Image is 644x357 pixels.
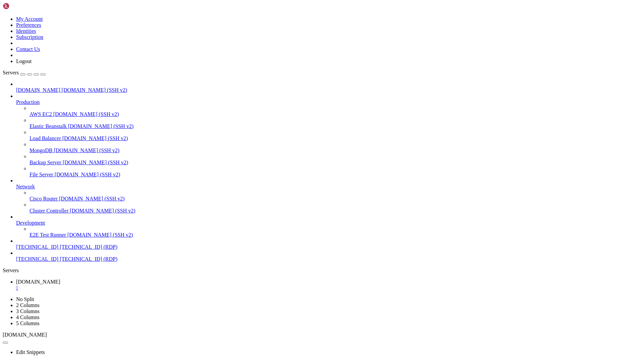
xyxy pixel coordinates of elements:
span: ⣀ [38,20,42,25]
span: ⠀ [58,14,62,19]
span: ⠀ [72,31,75,37]
span: ⠀ [11,25,15,31]
a: Identities [16,28,36,34]
span: ⣀ [74,8,78,14]
span: ⠀ [112,43,115,48]
li: [DOMAIN_NAME] [DOMAIN_NAME] (SSH v2) [16,81,641,93]
span: Backup Server [30,160,61,165]
span: ⠊ [45,25,48,31]
li: Production [16,93,641,178]
span: ⠀ [18,8,21,14]
span: Cisco Router [30,196,58,201]
span: ⠀ [78,43,82,48]
span: ⠀ [109,31,112,37]
span: ⣤ [102,31,105,37]
span: ⠀ [18,14,21,19]
span: ⣠ [105,43,109,48]
span: ⠀ [25,20,28,25]
li: [TECHNICAL_ID] [TECHNICAL_ID] (RDP) [16,250,641,262]
span: ⠀ [48,43,52,48]
span: ⣒ [92,31,95,37]
span: ⠈ [105,37,109,42]
span: ⠀ [78,37,82,42]
span: ⡀ [82,25,85,31]
span: ⡴ [32,20,35,25]
span: ⠦ [99,31,102,37]
span: ⠋ [109,43,112,48]
span: ⠈ [85,37,89,42]
span: ⠀ [28,31,32,37]
span: [DOMAIN_NAME] (SSH v2) [55,172,120,177]
span: ⠀ [89,14,92,19]
span: ⣠ [18,43,21,48]
span: ⠀ [52,37,55,42]
a: Development [16,220,641,226]
span: ⡌ [95,37,99,42]
span: ⠀ [105,14,109,19]
span: ⠀ [11,8,15,14]
span: ⠀ [82,20,85,25]
span: AWS EC2 [30,111,52,117]
span: ⠀ [99,14,102,19]
span: E2E Test Runner [30,232,66,238]
img: Shellngn [3,3,41,9]
span: ⠀ [52,25,55,31]
span: ⠀ [45,8,48,14]
span: ⠀ [109,14,112,19]
span: ⠀ [68,8,71,14]
span: ⠀ [62,31,65,37]
span: ⠀ [62,37,65,42]
span: ⠏ [35,25,38,31]
span: ⠀ [11,37,15,42]
span: ⠘ [32,25,35,31]
span: ⠀ [72,43,75,48]
li: Load Balancer [DOMAIN_NAME] (SSH v2) [30,129,641,141]
span: ⠀ [11,14,15,19]
span: ⠀ [52,8,55,14]
span: ⠀ [32,14,35,19]
span: ⠀ [62,43,65,48]
span: ⠀ [111,8,115,14]
li: AWS EC2 [DOMAIN_NAME] (SSH v2) [30,105,641,117]
span: ⠀ [38,8,42,14]
span: ⢧ [109,37,112,42]
span: ⠀ [28,25,32,31]
span: ⠀ [65,37,68,42]
span: ⠀ [21,31,25,37]
span: ⣸ [89,43,92,48]
span: ⠀ [11,31,15,37]
span: ⠀ [92,25,95,31]
span: ⠀ [38,37,42,42]
span: ⠀ [82,14,85,19]
a: Cisco Router [DOMAIN_NAME] (SSH v2) [30,196,641,202]
span: [DOMAIN_NAME] (SSH v2) [62,87,127,93]
li: E2E Test Runner [DOMAIN_NAME] (SSH v2) [30,226,641,238]
span: ⠀ [78,31,82,37]
span: ⠀ [55,31,58,37]
span: ⠃ [78,14,82,19]
span: ⠀ [92,14,95,19]
span: ⠀ [112,31,115,37]
span: ⠀ [105,20,109,25]
a: 5 Columns [16,320,40,326]
span: Network [16,184,35,189]
span: ⠀ [15,31,18,37]
span: ⠀ [52,14,55,19]
span: ⠀ [102,14,105,19]
span: ⠀ [78,20,82,25]
span: [DOMAIN_NAME] [16,279,60,285]
span: ⠀ [65,25,68,31]
a: Contact Us [16,46,40,52]
span: ⠀ [88,8,91,14]
span: ⠀ [45,20,48,25]
span: ⠀ [89,25,92,31]
span: [DOMAIN_NAME] [3,332,47,338]
span: ⠀ [25,37,28,42]
li: Elastic Beanstalk [DOMAIN_NAME] (SSH v2) [30,117,641,129]
span: ⠀ [71,8,74,14]
a: No Split [16,296,34,302]
span: ⠈ [72,25,75,31]
span: ⠀ [62,14,65,19]
span: ⠲ [92,37,95,42]
span: File Server [30,172,53,177]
